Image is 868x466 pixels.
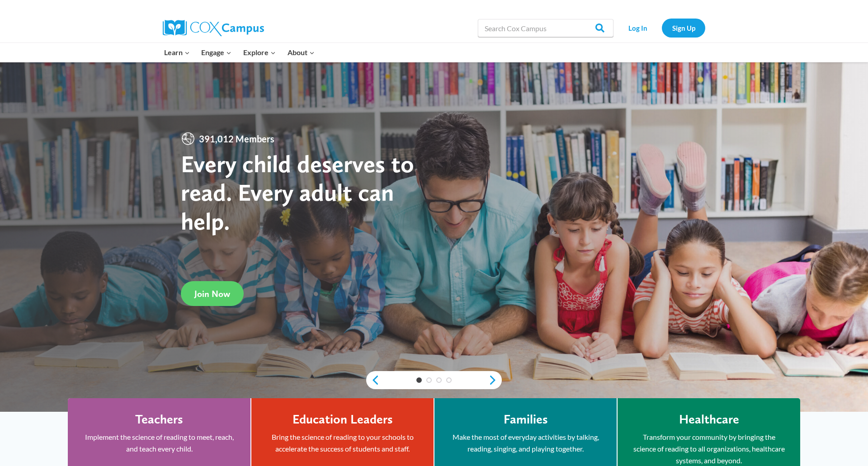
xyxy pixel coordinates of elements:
[488,375,502,386] a: next
[426,377,432,383] a: 2
[504,412,548,427] h4: Families
[81,431,237,454] p: Implement the science of reading to meet, reach, and teach every child.
[448,431,603,454] p: Make the most of everyday activities by talking, reading, singing, and playing together.
[662,19,705,37] a: Sign Up
[618,19,705,37] nav: Secondary Navigation
[181,149,414,235] strong: Every child deserves to read. Every adult can help.
[201,47,231,58] span: Engage
[163,20,264,36] img: Cox Campus
[194,288,230,299] span: Join Now
[288,47,315,58] span: About
[366,375,380,386] a: previous
[265,431,420,454] p: Bring the science of reading to your schools to accelerate the success of students and staff.
[181,281,244,306] a: Join Now
[478,19,613,37] input: Search Cox Campus
[631,431,787,466] p: Transform your community by bringing the science of reading to all organizations, healthcare syst...
[366,371,502,389] div: content slider buttons
[243,47,276,58] span: Explore
[158,43,320,62] nav: Primary Navigation
[292,412,393,427] h4: Education Leaders
[135,412,183,427] h4: Teachers
[679,412,739,427] h4: Healthcare
[618,19,657,37] a: Log In
[195,132,278,146] span: 391,012 Members
[164,47,190,58] span: Learn
[436,377,442,383] a: 3
[416,377,422,383] a: 1
[446,377,452,383] a: 4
